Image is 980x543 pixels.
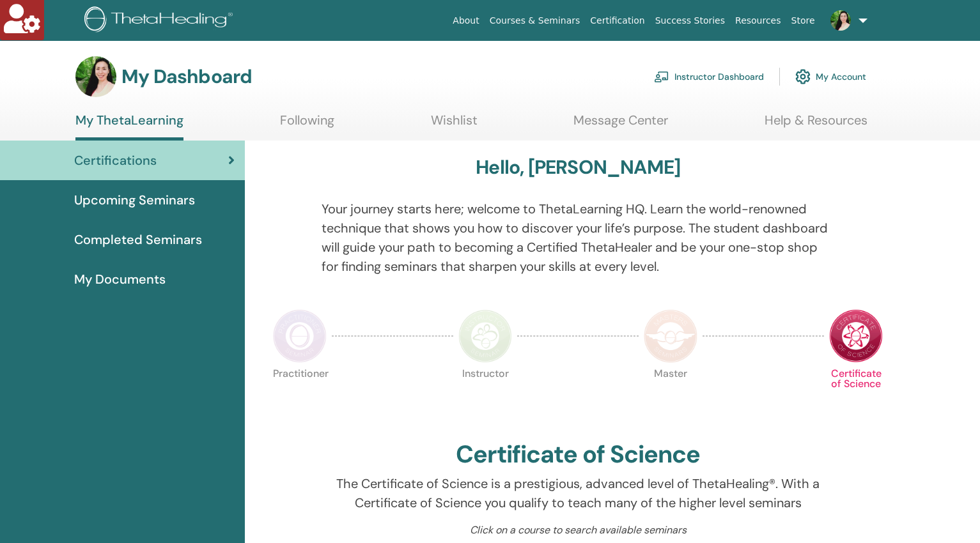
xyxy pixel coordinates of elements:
[644,369,697,422] p: Master
[476,156,680,179] h3: Hello, [PERSON_NAME]
[84,6,237,35] img: logo.png
[795,66,811,88] img: cog.svg
[458,309,512,363] img: Instructor
[322,523,835,538] p: Click on a course to search available seminars
[322,474,835,512] p: The Certificate of Science is a prestigious, advanced level of ThetaHealing®. With a Certificate ...
[829,309,883,363] img: Certificate of Science
[585,9,649,33] a: Certification
[654,71,669,82] img: chalkboard-teacher.svg
[458,369,512,422] p: Instructor
[456,440,700,470] h2: Certificate of Science
[795,63,866,91] a: My Account
[786,9,820,33] a: Store
[485,9,586,33] a: Courses & Seminars
[765,112,867,137] a: Help & Resources
[650,9,730,33] a: Success Stories
[447,9,484,33] a: About
[121,65,252,88] h3: My Dashboard
[75,112,183,141] a: My ThetaLearning
[273,369,327,422] p: Practitioner
[573,112,668,137] a: Message Center
[654,63,764,91] a: Instructor Dashboard
[75,56,116,97] img: default.jpg
[74,190,195,210] span: Upcoming Seminars
[322,199,835,276] p: Your journey starts here; welcome to ThetaLearning HQ. Learn the world-renowned technique that sh...
[273,309,327,363] img: Practitioner
[74,230,202,249] span: Completed Seminars
[431,112,478,137] a: Wishlist
[74,270,166,289] span: My Documents
[280,112,334,137] a: Following
[829,369,883,422] p: Certificate of Science
[830,10,851,31] img: default.jpg
[730,9,786,33] a: Resources
[644,309,697,363] img: Master
[74,151,157,170] span: Certifications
